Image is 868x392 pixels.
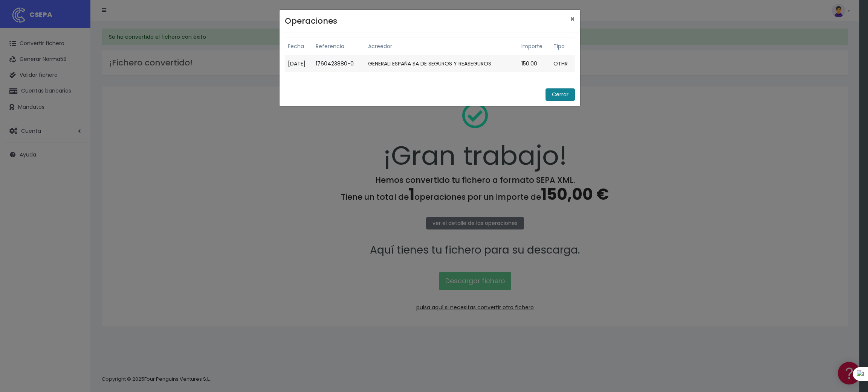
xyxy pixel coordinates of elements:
[313,55,365,73] td: 1760423880-0
[313,38,365,55] th: Referencia
[546,88,575,101] button: Cerrar
[285,38,313,55] th: Fecha
[285,55,313,73] td: [DATE]
[365,55,518,73] td: GENERALI ESPAÑA SA DE SEGUROS Y REASEGUROS
[550,38,575,55] th: Tipo
[518,38,550,55] th: Importe
[565,10,580,28] button: Close
[570,14,575,24] span: ×
[285,15,337,27] h4: Operaciones
[550,55,575,73] td: OTHR
[365,38,518,55] th: Acreedor
[518,55,550,73] td: 150.00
